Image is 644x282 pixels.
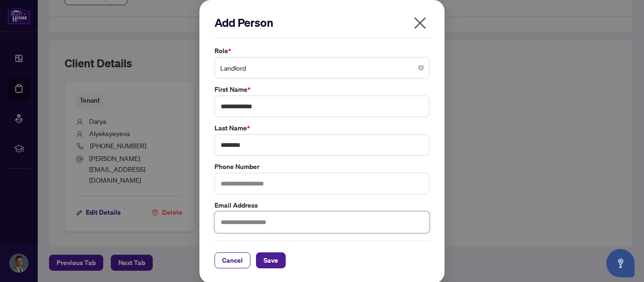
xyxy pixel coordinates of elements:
span: Landlord [220,59,424,77]
span: close-circle [418,65,424,71]
label: First Name [215,84,429,95]
button: Save [256,252,286,268]
button: Open asap [606,249,635,277]
label: Email Address [215,200,429,210]
span: Cancel [222,253,243,268]
span: Save [264,253,278,268]
h2: Add Person [215,15,429,30]
span: close [413,16,428,31]
label: Last Name [215,123,429,133]
label: Phone Number [215,161,429,172]
button: Cancel [215,252,250,268]
label: Role [215,46,429,56]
